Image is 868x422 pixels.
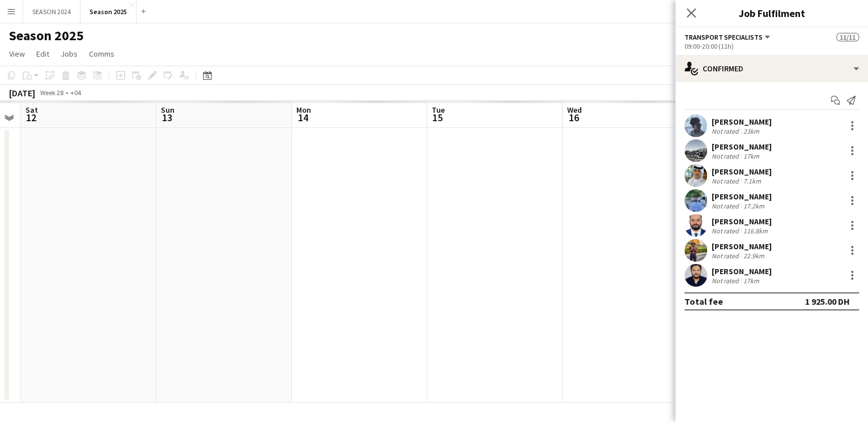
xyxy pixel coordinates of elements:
a: View [5,46,29,61]
a: Jobs [56,46,82,61]
div: [PERSON_NAME] [712,167,772,177]
a: Edit [32,46,54,61]
span: Sat [25,105,38,115]
span: Transport Specialists [684,33,763,41]
span: 16 [565,111,582,124]
div: +04 [70,88,81,97]
span: 11/11 [836,33,859,41]
a: Comms [84,46,119,61]
div: 22.9km [741,252,767,260]
div: 09:00-20:00 (11h) [684,42,859,50]
div: Confirmed [675,55,868,82]
h1: Season 2025 [9,27,84,44]
span: Mon [296,105,311,115]
button: Transport Specialists [684,33,772,41]
div: 17.2km [741,202,767,210]
button: Season 2025 [80,1,137,23]
div: Not rated [712,252,741,260]
span: Comms [89,49,114,59]
span: 15 [430,111,445,124]
div: Not rated [712,202,741,210]
span: Sun [161,105,175,115]
div: Not rated [712,276,741,285]
div: [DATE] [9,87,35,99]
div: 7.1km [741,177,763,185]
span: Edit [36,49,49,59]
div: [PERSON_NAME] [712,191,772,202]
div: Not rated [712,152,741,160]
span: View [9,49,25,59]
span: 12 [24,111,38,124]
div: 116.8km [741,227,770,235]
div: Not rated [712,227,741,235]
div: [PERSON_NAME] [712,117,772,127]
div: Not rated [712,127,741,135]
div: Total fee [684,296,723,307]
div: [PERSON_NAME] [712,266,772,276]
span: 13 [159,111,175,124]
div: 17km [741,152,761,160]
div: 23km [741,127,761,135]
span: Wed [567,105,582,115]
h3: Job Fulfilment [675,6,868,20]
span: Jobs [61,49,78,59]
div: 17km [741,276,761,285]
span: Tue [432,105,445,115]
div: [PERSON_NAME] [712,241,772,252]
div: Not rated [712,177,741,185]
div: [PERSON_NAME] [712,216,772,227]
span: 14 [295,111,311,124]
div: 1 925.00 DH [805,296,850,307]
button: SEASON 2024 [23,1,80,23]
div: [PERSON_NAME] [712,142,772,152]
